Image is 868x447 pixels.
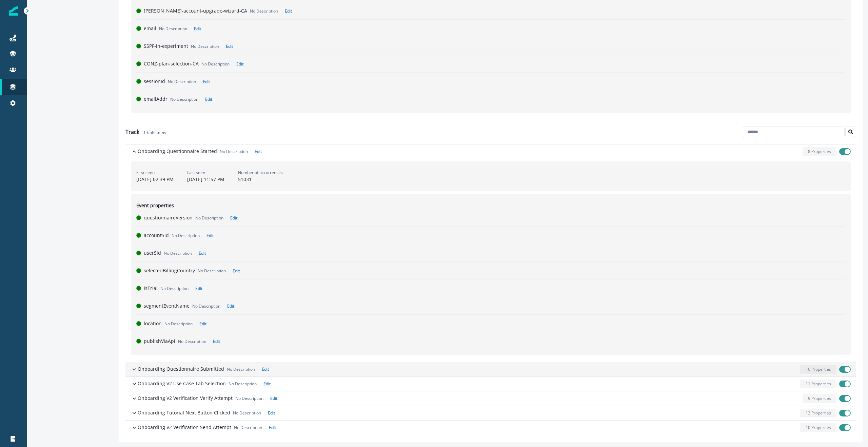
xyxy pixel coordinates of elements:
[270,395,277,401] p: Edit
[190,26,201,32] button: Edit
[138,365,224,372] p: Onboarding Questionnaire Submitted
[233,410,261,416] p: No Description
[144,267,195,274] p: selectedBillingCountry
[125,362,856,376] button: Onboarding Questionnaire SubmittedNo DescriptionEdit10 Properties
[262,366,269,372] p: Edit
[125,377,856,391] button: Onboarding V2 Use Case Tab SelectionNo DescriptionEdit11 Properties
[229,381,257,387] p: No Description
[144,337,175,345] p: publishViaApi
[259,381,271,387] button: Edit
[191,286,202,291] button: Edit
[227,366,255,372] p: No Description
[138,409,230,416] p: Onboarding Tutorial Next Button Clicked
[808,149,831,155] p: 8 Properties
[209,338,220,344] button: Edit
[213,338,220,344] p: Edit
[139,130,166,135] span: 1 - 6 of 6 items
[806,381,831,387] p: 11 Properties
[138,380,226,387] p: Onboarding V2 Use Case Tab Selection
[199,250,206,256] p: Edit
[164,321,193,327] p: No Description
[845,127,856,137] button: Search
[136,202,174,209] p: Event properties
[198,268,226,274] p: No Description
[195,215,223,221] p: No Description
[125,421,856,435] button: Onboarding V2 Verification Send AttemptNo DescriptionEdit10 Properties
[222,43,233,49] button: Edit
[227,303,234,309] p: Edit
[125,391,856,406] button: Onboarding V2 Verification Verify AttemptNo DescriptionEdit9 Properties
[138,424,231,431] p: Onboarding V2 Verification Send Attempt
[178,338,206,345] p: No Description
[281,8,292,14] button: Edit
[226,43,233,49] p: Edit
[138,148,217,155] p: Onboarding Questionnaire Started
[264,410,275,416] button: Edit
[195,250,206,256] button: Edit
[226,215,237,221] button: Edit
[164,250,192,256] p: No Description
[199,79,210,84] button: Edit
[144,7,247,14] p: [PERSON_NAME]-account-upgrade-wizard-CA
[238,170,283,183] div: 51031
[144,285,158,292] p: isTrial
[201,61,230,67] p: No Description
[144,320,162,327] p: location
[202,233,214,238] button: Edit
[205,96,212,102] p: Edit
[125,159,856,362] div: Onboarding Questionnaire StartedNo DescriptionEdit8 Properties
[187,176,224,183] p: [DATE] 11:57 PM
[229,268,240,274] button: Edit
[138,394,233,402] p: Onboarding V2 Verification Verify Attempt
[255,149,262,154] p: Edit
[806,425,831,431] p: 10 Properties
[144,78,165,85] p: sessionId
[233,268,240,274] p: Edit
[144,60,199,67] p: CONZ-plan-selection-CA
[235,395,263,402] p: No Description
[806,366,831,372] p: 10 Properties
[144,25,156,32] p: email
[168,79,196,85] p: No Description
[191,43,219,50] p: No Description
[9,6,18,16] img: Inflection
[144,42,188,50] p: SSPF-in-experiment
[136,176,174,183] p: [DATE] 02:39 PM
[125,406,856,420] button: Onboarding Tutorial Next Button ClickedNo DescriptionEdit12 Properties
[125,144,856,159] button: Onboarding Questionnaire StartedNo DescriptionEdit8 Properties
[285,8,292,14] p: Edit
[201,96,212,102] button: Edit
[136,170,174,176] p: First seen
[125,128,166,136] p: Track
[808,395,831,402] p: 9 Properties
[266,395,277,401] button: Edit
[263,381,271,387] p: Edit
[234,425,262,431] p: No Description
[159,26,187,32] p: No Description
[265,425,276,430] button: Edit
[250,8,278,14] p: No Description
[806,410,831,416] p: 12 Properties
[236,61,243,67] p: Edit
[172,233,200,239] p: No Description
[187,170,224,176] p: Last seen
[258,366,269,372] button: Edit
[232,61,243,67] button: Edit
[195,286,202,291] p: Edit
[220,149,248,155] p: No Description
[269,425,276,430] p: Edit
[223,303,234,309] button: Edit
[268,410,275,416] p: Edit
[192,303,220,309] p: No Description
[144,302,190,309] p: segmentEventName
[206,233,214,238] p: Edit
[203,79,210,84] p: Edit
[238,170,283,176] p: Number of occurrences
[199,321,206,327] p: Edit
[194,26,201,32] p: Edit
[251,149,262,154] button: Edit
[195,321,206,327] button: Edit
[144,249,161,256] p: userSid
[160,286,189,292] p: No Description
[230,215,237,221] p: Edit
